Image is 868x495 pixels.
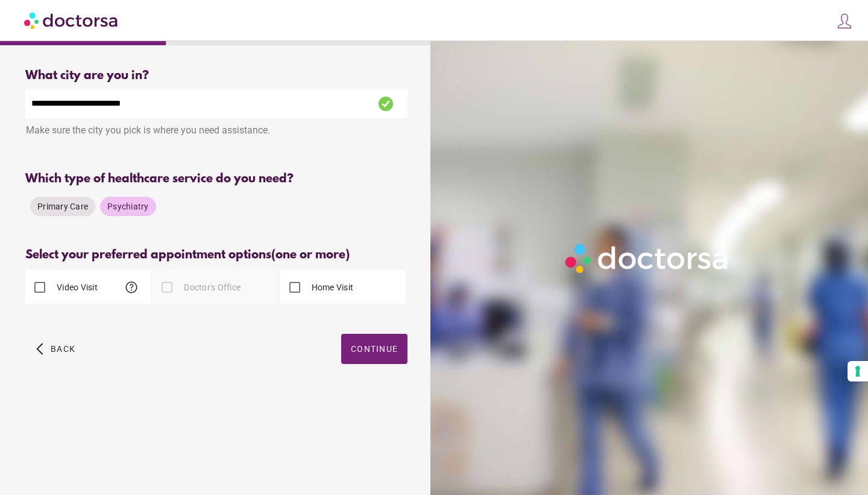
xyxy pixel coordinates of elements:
span: help [124,280,139,295]
button: Your consent preferences for tracking technologies [848,361,868,382]
label: Doctor's Office [181,281,241,293]
button: Continue [341,334,407,364]
label: Home Visit [309,281,354,293]
div: Make sure the city you pick is where you need assistance. [25,118,407,145]
span: Continue [351,344,398,354]
span: Primary Care [37,202,88,211]
div: What city are you in? [25,69,407,83]
img: icons8-customer-100.png [836,13,853,30]
img: Doctorsa.com [24,7,119,34]
div: Select your preferred appointment options [25,248,407,262]
img: Logo-Doctorsa-trans-White-partial-flat.png [561,239,734,278]
span: Psychiatry [107,202,149,211]
label: Video Visit [54,281,98,293]
span: Back [51,344,75,354]
span: (one or more) [271,248,350,262]
button: arrow_back_ios Back [31,334,80,364]
div: Which type of healthcare service do you need? [25,172,407,186]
